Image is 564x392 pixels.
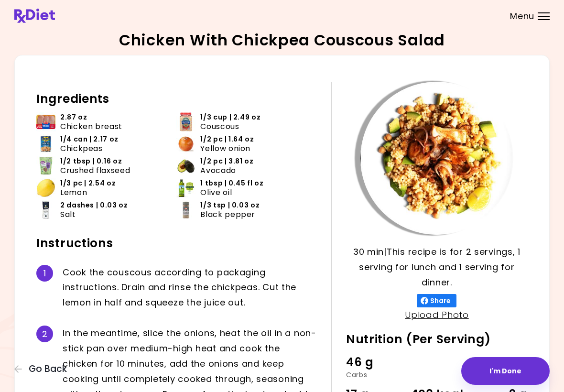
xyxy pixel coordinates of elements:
span: Lemon [60,188,87,197]
span: Chicken breast [60,122,122,131]
div: C o o k t h e c o u s c o u s a c c o r d i n g t o p a c k a g i n g i n s t r u c t i o n s . D... [63,265,317,311]
h2: Instructions [36,236,317,251]
a: Upload Photo [405,309,469,321]
span: 1 tbsp | 0.45 fl oz [200,179,263,188]
p: 30 min | This recipe is for 2 servings, 1 serving for lunch and 1 serving for dinner. [346,244,528,290]
img: RxDiet [14,9,55,23]
button: Go Back [14,364,72,374]
button: Share [417,294,456,307]
div: 2 [36,326,53,342]
span: Avocado [200,166,236,175]
span: 2.87 oz [60,113,87,122]
h2: Ingredients [36,91,317,107]
span: Salt [60,210,76,219]
span: 1/4 can | 2.17 oz [60,135,119,144]
div: 17 g [467,353,528,371]
span: Menu [510,12,534,21]
div: Carbs [346,371,407,378]
span: 1/2 pc | 3.81 oz [200,157,253,166]
span: Couscous [200,122,239,131]
span: Olive oil [200,188,232,197]
span: Black pepper [200,210,255,219]
span: 1/3 tsp | 0.03 oz [200,201,260,210]
div: 1 [36,265,53,282]
div: 46 g [346,353,407,371]
button: I'm Done [461,357,550,385]
span: Yellow onion [200,144,250,153]
span: Share [428,297,453,305]
h2: Chicken With Chickpea Couscous Salad [119,33,445,48]
span: Chickpeas [60,144,103,153]
span: Go Back [29,364,67,374]
span: 1/3 pc | 2.54 oz [60,179,116,188]
span: Crushed flaxseed [60,166,130,175]
span: 1/2 tbsp | 0.16 oz [60,157,122,166]
span: 1/3 cup | 2.49 oz [200,113,260,122]
span: 1/2 pc | 1.64 oz [200,135,254,144]
span: 2 dashes | 0.03 oz [60,201,128,210]
h2: Nutrition (Per Serving) [346,332,528,347]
